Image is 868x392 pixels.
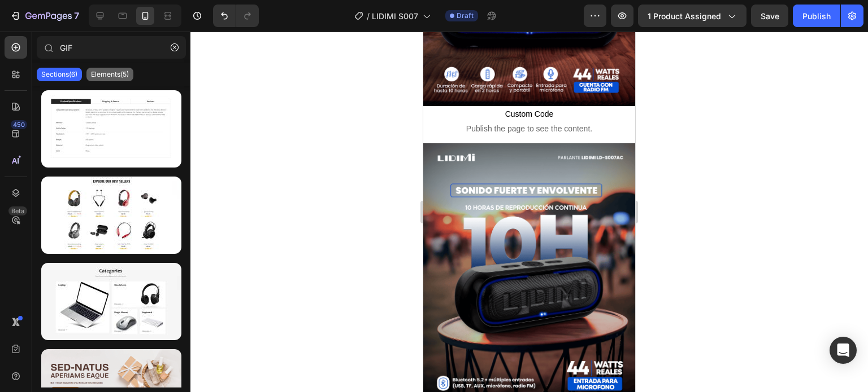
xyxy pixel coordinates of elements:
[802,10,831,22] div: Publish
[91,70,129,79] p: Elements(5)
[367,10,370,22] span: /
[213,5,259,27] div: Undo/Redo
[423,32,635,392] iframe: Design area
[830,337,857,364] div: Open Intercom Messenger
[638,5,747,27] button: 1 product assigned
[457,11,474,21] span: Draft
[648,10,721,22] span: 1 product assigned
[5,5,84,27] button: 7
[37,36,186,59] input: Search Sections & Elements
[41,70,77,79] p: Sections(6)
[761,11,779,21] span: Save
[11,120,27,129] div: 450
[751,5,788,27] button: Save
[372,10,418,22] span: LIDIMI S007
[793,5,840,27] button: Publish
[8,206,27,215] div: Beta
[74,9,79,23] p: 7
